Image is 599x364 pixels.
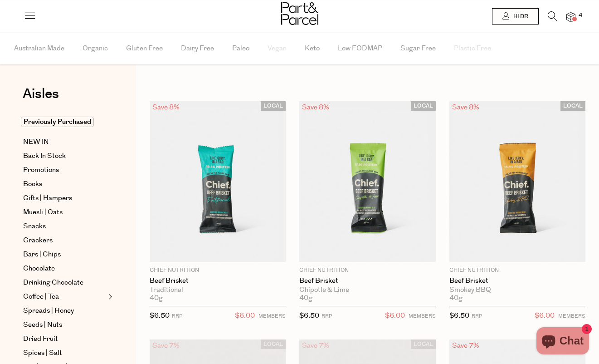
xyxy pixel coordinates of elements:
span: Drinking Chocolate [23,277,83,288]
p: Chief Nutrition [449,266,585,275]
span: LOCAL [411,101,436,111]
span: Muesli | Oats [23,207,63,218]
small: RRP [472,313,482,320]
p: Chief Nutrition [299,266,435,275]
a: Muesli | Oats [23,207,106,218]
span: LOCAL [261,101,286,111]
small: RRP [321,313,332,320]
small: MEMBERS [409,313,436,320]
div: Save 8% [449,101,482,113]
span: Dairy Free [181,33,214,64]
span: Plastic Free [454,33,491,64]
a: Seeds | Nuts [23,320,106,330]
span: Snacks [23,221,46,232]
img: Part&Parcel [281,2,318,25]
span: 40g [150,294,163,302]
span: Sugar Free [400,33,436,64]
span: 40g [299,294,312,302]
a: Hi DR [492,8,539,25]
a: Back In Stock [23,151,106,162]
span: $6.50 [150,311,170,320]
span: Organic [83,33,108,64]
span: $6.00 [385,310,405,322]
span: 40g [449,294,463,302]
a: Beef Brisket [150,277,286,285]
a: 4 [566,12,575,22]
span: $6.00 [235,310,255,322]
span: $6.50 [449,311,469,320]
span: NEW IN [23,137,49,148]
a: Spreads | Honey [23,305,106,316]
span: Paleo [232,33,249,64]
div: Traditional [150,286,286,294]
a: Aisles [23,87,59,110]
span: Dried Fruit [23,334,58,344]
a: Gifts | Hampers [23,193,106,204]
a: Promotions [23,165,106,176]
a: Books [23,179,106,190]
img: Beef Brisket [299,101,435,262]
div: Save 7% [150,339,182,352]
inbox-online-store-chat: Shopify online store chat [534,327,592,357]
a: Crackers [23,235,106,246]
span: Gifts | Hampers [23,193,72,204]
span: Keto [305,33,320,64]
span: Gluten Free [126,33,163,64]
a: Bars | Chips [23,249,106,260]
a: NEW IN [23,137,106,148]
div: Smokey BBQ [449,286,585,294]
div: Chipotle & Lime [299,286,435,294]
span: $6.50 [299,311,319,320]
span: Vegan [268,33,287,64]
button: Expand/Collapse Coffee | Tea [106,291,112,302]
span: Crackers [23,235,53,246]
small: MEMBERS [558,313,585,320]
span: Bars | Chips [23,249,61,260]
a: Beef Brisket [299,277,435,285]
span: Australian Made [14,33,64,64]
a: Snacks [23,221,106,232]
span: Previously Purchased [21,117,94,127]
a: Beef Brisket [449,277,585,285]
span: Promotions [23,165,59,176]
span: LOCAL [560,101,585,111]
span: Hi DR [511,13,528,20]
div: Save 7% [449,339,482,352]
img: Beef Brisket [449,101,585,262]
span: Chocolate [23,263,55,274]
a: Chocolate [23,263,106,274]
a: Drinking Chocolate [23,277,106,288]
a: Previously Purchased [23,117,106,128]
span: $6.00 [535,310,555,322]
span: Aisles [23,84,59,104]
span: LOCAL [261,339,286,349]
span: Seeds | Nuts [23,320,62,330]
span: Spreads | Honey [23,305,74,316]
span: LOCAL [411,339,436,349]
a: Spices | Salt [23,348,106,359]
img: Beef Brisket [150,101,286,262]
small: MEMBERS [258,313,286,320]
span: Books [23,179,42,190]
a: Coffee | Tea [23,291,106,302]
span: Low FODMAP [338,33,382,64]
div: Save 7% [299,339,332,352]
small: RRP [172,313,182,320]
div: Save 8% [299,101,332,113]
div: Save 8% [150,101,182,113]
span: Coffee | Tea [23,291,59,302]
span: 4 [576,12,584,20]
span: Spices | Salt [23,348,62,359]
p: Chief Nutrition [150,266,286,275]
span: Back In Stock [23,151,66,162]
a: Dried Fruit [23,334,106,344]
